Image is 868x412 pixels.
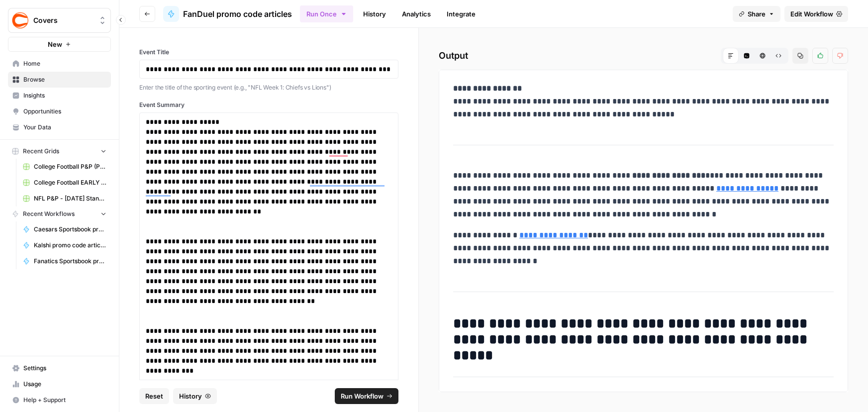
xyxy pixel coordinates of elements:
[173,388,217,404] button: History
[8,37,111,52] button: New
[441,6,482,22] a: Integrate
[179,391,202,401] span: History
[18,237,111,253] a: Kalshi promo code articles
[11,11,29,29] img: Covers Logo
[23,364,106,373] span: Settings
[8,206,111,221] button: Recent Workflows
[335,388,398,404] button: Run Workflow
[163,6,292,22] a: FanDuel promo code articles
[34,194,106,203] span: NFL P&P - [DATE] Standard (Production) Grid
[23,123,106,132] span: Your Data
[8,376,111,392] a: Usage
[23,147,59,156] span: Recent Grids
[439,48,848,64] h2: Output
[23,209,75,218] span: Recent Workflows
[139,388,169,404] button: Reset
[8,88,111,103] a: Insights
[357,6,392,22] a: History
[790,9,833,19] span: Edit Workflow
[183,8,292,20] span: FanDuel promo code articles
[733,6,780,22] button: Share
[8,103,111,119] a: Opportunities
[34,178,106,187] span: College Football EARLY LEANS (Production) Grid (1)
[23,107,106,116] span: Opportunities
[341,391,384,401] span: Run Workflow
[748,9,766,19] span: Share
[18,175,111,191] a: College Football EARLY LEANS (Production) Grid (1)
[34,162,106,171] span: College Football P&P (Production) Grid (2)
[18,221,111,237] a: Caesars Sportsbook promo code articles
[139,48,398,57] label: Event Title
[8,144,111,159] button: Recent Grids
[18,159,111,175] a: College Football P&P (Production) Grid (2)
[139,83,398,93] p: Enter the title of the sporting event (e.g., "NFL Week 1: Chiefs vs Lions")
[784,6,848,22] a: Edit Workflow
[23,59,106,68] span: Home
[34,241,106,250] span: Kalshi promo code articles
[8,360,111,376] a: Settings
[139,101,398,109] label: Event Summary
[23,380,106,389] span: Usage
[8,119,111,135] a: Your Data
[396,6,437,22] a: Analytics
[300,5,353,22] button: Run Once
[23,396,106,405] span: Help + Support
[8,72,111,88] a: Browse
[18,253,111,269] a: Fanatics Sportsbook promo articles
[23,75,106,84] span: Browse
[33,15,94,25] span: Covers
[48,39,62,49] span: New
[8,56,111,72] a: Home
[34,225,106,234] span: Caesars Sportsbook promo code articles
[8,392,111,408] button: Help + Support
[8,8,111,33] button: Workspace: Covers
[18,191,111,206] a: NFL P&P - [DATE] Standard (Production) Grid
[23,91,106,100] span: Insights
[145,391,163,401] span: Reset
[34,257,106,266] span: Fanatics Sportsbook promo articles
